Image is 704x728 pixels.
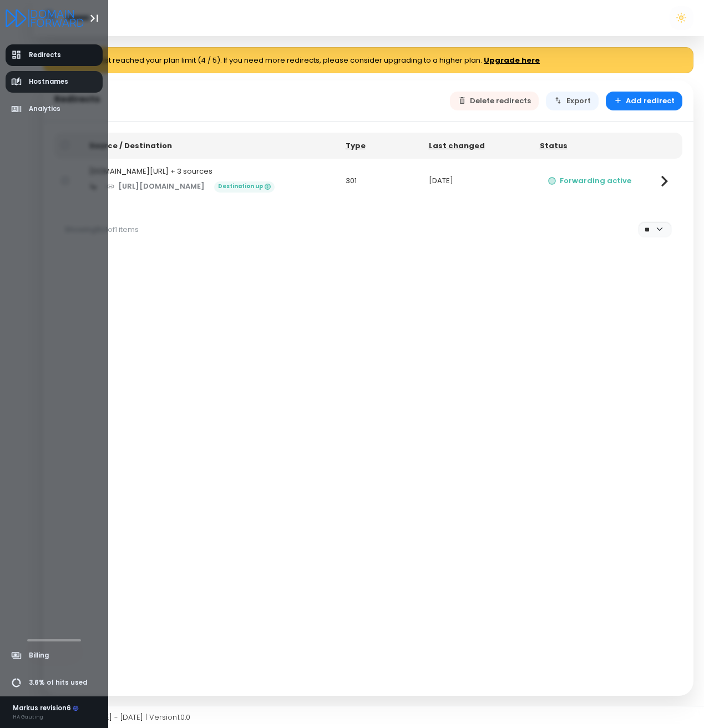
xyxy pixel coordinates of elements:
div: Markus revision6 [13,704,79,714]
td: 301 [338,159,422,203]
span: 3.6% of hits used [29,678,87,687]
td: [DATE] [422,159,533,203]
th: Source / Destination [82,133,338,159]
a: Billing [6,645,103,666]
th: Last changed [422,133,533,159]
button: Add redirect [606,92,683,111]
button: Toggle Aside [84,8,105,29]
span: Hostnames [29,77,68,87]
a: Hostnames [6,71,103,93]
div: You have almost reached your plan limit (4 / 5). If you need more redirects, please consider upgr... [43,47,693,74]
a: [URL][DOMAIN_NAME] [98,177,213,196]
div: [DOMAIN_NAME][URL] + 3 sources [89,166,331,177]
select: Per [638,221,671,237]
a: Redirects [6,44,103,66]
button: Forwarding active [540,171,640,191]
th: Status [533,133,647,159]
a: Upgrade here [484,55,540,66]
th: Type [338,133,422,159]
a: Analytics [6,98,103,120]
span: Destination up [214,181,275,193]
span: Billing [29,651,49,660]
span: Redirects [29,50,61,60]
a: 3.6% of hits used [6,672,103,694]
a: Logo [6,10,84,25]
span: Copyright © [DATE] - [DATE] | Version 1.0.0 [43,712,190,722]
span: Analytics [29,104,60,114]
div: HA Gauting [13,713,79,721]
